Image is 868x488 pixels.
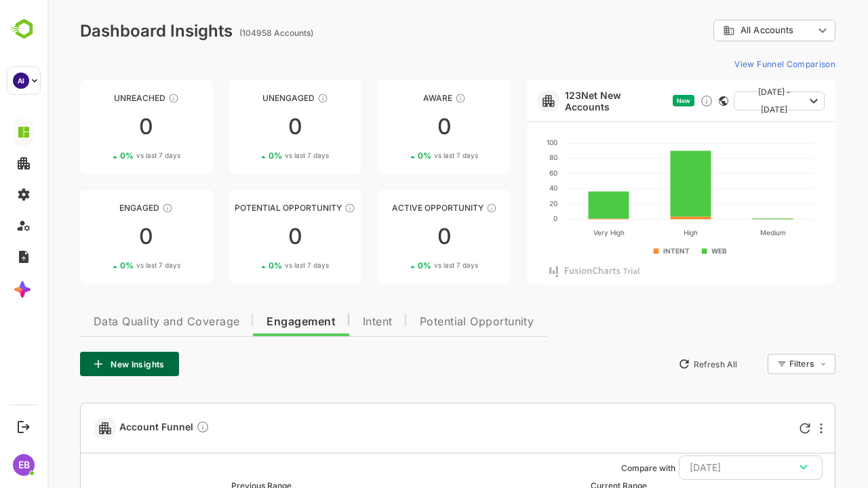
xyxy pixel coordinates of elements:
[330,80,463,174] a: AwareThese accounts have just entered the buying cycle and need further nurturing00%vs last 7 days
[682,53,788,75] button: View Funnel Comparison
[73,260,133,270] div: 0 %
[115,203,125,213] div: These accounts are warm, further nurturing would qualify them to MQAs
[546,228,577,237] text: Very High
[330,116,463,138] div: 0
[439,203,450,213] div: These accounts have open opportunities which might be at any of the Sales Stages
[330,226,463,247] div: 0
[270,93,281,104] div: These accounts have not shown enough engagement and need nurturing
[675,24,766,37] div: All Accounts
[387,260,431,270] span: vs last 7 days
[315,317,345,327] span: Intent
[182,203,315,213] div: Potential Opportunity
[182,226,315,247] div: 0
[625,353,696,375] button: Refresh All
[237,260,281,270] span: vs last 7 days
[182,93,315,103] div: Unengaged
[742,359,766,369] div: Filters
[182,80,315,174] a: UnengagedThese accounts have not shown enough engagement and need nurturing00%vs last 7 days
[502,184,510,192] text: 40
[697,83,757,119] span: [DATE] - [DATE]
[72,420,162,436] span: Account Funnel
[89,150,133,161] span: vs last 7 days
[642,459,764,476] div: [DATE]
[46,317,192,327] span: Data Quality and Coverage
[499,138,510,146] text: 100
[121,93,132,104] div: These accounts have not been engaged with for a defined time period
[574,463,628,473] ag: Compare with
[502,169,510,177] text: 60
[33,190,165,283] a: EngagedThese accounts are warm, further nurturing would qualify them to MQAs00%vs last 7 days
[330,190,463,283] a: Active OpportunityThese accounts have open opportunities which might be at any of the Sales Stage...
[182,116,315,138] div: 0
[686,91,777,110] button: [DATE] - [DATE]
[221,260,281,270] div: 0 %
[741,352,788,376] div: Filters
[629,97,643,104] span: New
[33,80,165,174] a: UnreachedThese accounts have not been engaged with for a defined time period00%vs last 7 days
[33,21,185,41] div: Dashboard Insights
[13,454,35,476] div: EB
[372,317,487,327] span: Potential Opportunity
[149,420,162,436] div: Compare Funnel to any previous dates, and click on any plot in the current funnel to view the det...
[182,190,315,283] a: Potential OpportunityThese accounts are MQAs and can be passed on to Inside Sales00%vs last 7 days
[33,116,165,138] div: 0
[297,203,308,213] div: These accounts are MQAs and can be passed on to Inside Sales
[666,18,788,44] div: All Accounts
[33,203,165,213] div: Engaged
[408,93,418,104] div: These accounts have just entered the buying cycle and need further nurturing
[502,153,510,161] text: 80
[73,150,133,161] div: 0 %
[502,199,510,207] text: 20
[89,260,133,270] span: vs last 7 days
[330,203,463,213] div: Active Opportunity
[221,150,281,161] div: 0 %
[33,226,165,247] div: 0
[693,25,746,35] span: All Accounts
[192,28,270,38] ag: (104958 Accounts)
[7,16,41,42] img: BambooboxLogoMark.f1c84d78b4c51b1a7b5f700c9845e183.svg
[370,260,431,270] div: 0 %
[631,455,775,480] button: [DATE]
[33,352,132,376] button: New Insights
[33,93,165,103] div: Unreached
[772,423,775,434] div: More
[330,93,463,103] div: Aware
[237,150,281,161] span: vs last 7 days
[517,89,620,113] a: 123Net New Accounts
[370,150,431,161] div: 0 %
[219,317,288,327] span: Engagement
[387,150,431,161] span: vs last 7 days
[652,94,666,108] div: Discover new ICP-fit accounts showing engagement — via intent surges, anonymous website visits, L...
[14,418,33,436] button: Logout
[506,214,510,222] text: 0
[752,423,763,434] div: Refresh
[636,228,650,237] text: High
[713,228,738,237] text: Medium
[13,73,29,89] div: AI
[671,96,681,106] div: This card does not support filter and segments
